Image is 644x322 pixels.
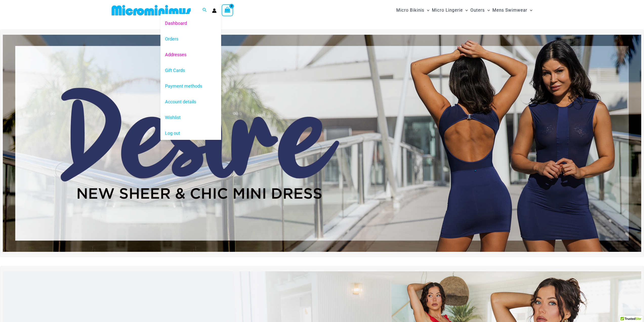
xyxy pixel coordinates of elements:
img: Desire me Navy Dress [3,35,641,252]
span: Menu Toggle [527,4,532,17]
a: Wishlist [160,110,221,125]
span: Menu Toggle [485,4,490,17]
a: View Shopping Cart, empty [222,4,233,16]
a: Micro LingerieMenu ToggleMenu Toggle [431,3,469,18]
a: Gift Cards [160,63,221,78]
img: MM SHOP LOGO FLAT [110,5,193,16]
a: Account icon link [212,8,217,13]
a: Dashboard [160,15,221,31]
a: Payment methods [160,78,221,94]
a: Log out [160,125,221,141]
a: Mens SwimwearMenu ToggleMenu Toggle [491,3,534,18]
a: Micro BikinisMenu ToggleMenu Toggle [395,3,431,18]
a: Account details [160,94,221,110]
a: Search icon link [202,7,207,13]
nav: Site Navigation [394,2,535,19]
span: Menu Toggle [463,4,468,17]
span: Menu Toggle [424,4,429,17]
span: Outers [470,4,485,17]
span: Mens Swimwear [492,4,527,17]
a: Addresses [160,47,221,63]
span: Micro Bikinis [396,4,424,17]
a: Orders [160,31,221,47]
span: Micro Lingerie [432,4,463,17]
a: OutersMenu ToggleMenu Toggle [469,3,491,18]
